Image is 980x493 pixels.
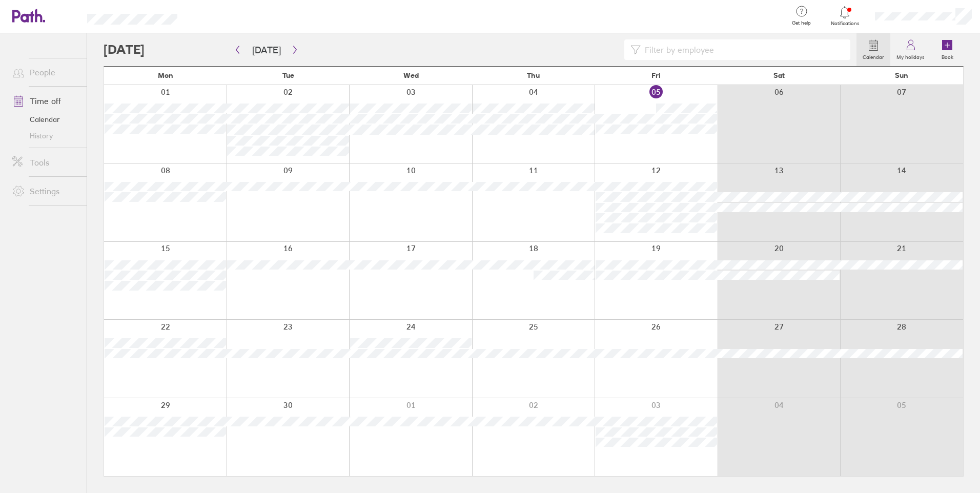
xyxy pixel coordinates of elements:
a: My holidays [890,33,931,66]
span: Notifications [828,20,862,27]
span: Get help [785,20,818,26]
label: My holidays [890,51,931,60]
span: Sat [773,71,785,79]
label: Calendar [856,51,890,60]
span: Wed [403,71,419,79]
a: Calendar [856,33,890,66]
label: Book [935,51,959,60]
span: Fri [651,71,661,79]
a: History [4,128,87,144]
input: Filter by employee [641,40,844,59]
span: Mon [158,71,173,79]
span: Thu [527,71,540,79]
a: Calendar [4,111,87,128]
a: Notifications [828,5,862,27]
span: Sun [895,71,908,79]
a: People [4,62,87,83]
a: Tools [4,152,87,173]
a: Book [931,33,964,66]
a: Time off [4,91,87,111]
span: Tue [282,71,294,79]
a: Settings [4,181,87,201]
button: [DATE] [244,42,289,58]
